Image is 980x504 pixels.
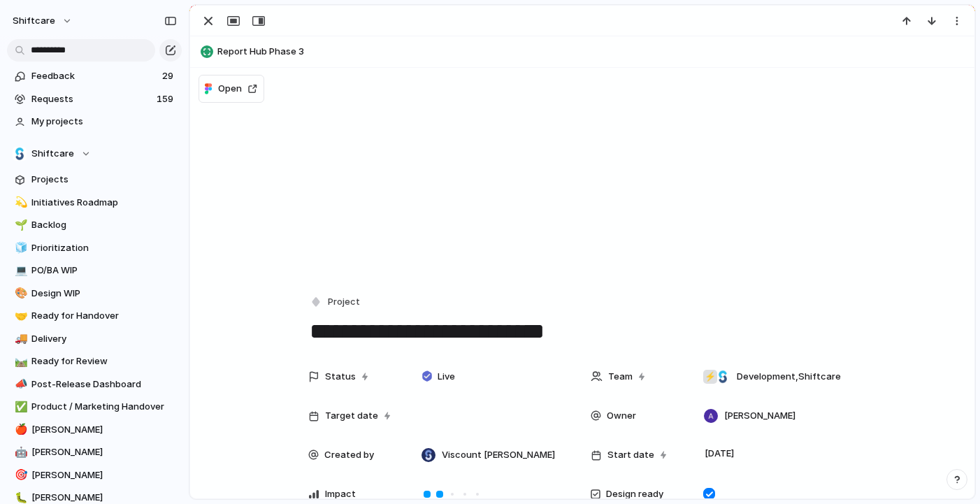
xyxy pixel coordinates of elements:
[162,69,176,83] span: 29
[31,445,177,459] span: [PERSON_NAME]
[438,370,455,384] span: Live
[7,111,182,132] a: My projects
[15,376,24,392] div: 📣
[31,264,177,278] span: PO/BA WIP
[7,465,182,486] a: 🎯[PERSON_NAME]
[31,147,74,161] span: Shiftcare
[7,442,182,463] a: 🤖[PERSON_NAME]
[606,487,663,501] span: Design ready
[7,192,182,213] a: 💫Initiatives Roadmap
[15,263,24,279] div: 💻
[7,66,182,87] a: Feedback29
[442,448,555,462] span: Viscount [PERSON_NAME]
[13,264,27,278] button: 💻
[7,283,182,304] a: 🎨Design WIP
[15,331,24,347] div: 🚚
[13,423,27,437] button: 🍎
[199,75,264,103] button: Open
[7,238,182,259] a: 🧊Prioritization
[324,448,374,462] span: Created by
[13,218,27,232] button: 🌱
[31,287,177,301] span: Design WIP
[196,41,968,63] button: Report Hub Phase 3
[15,217,24,233] div: 🌱
[31,332,177,346] span: Delivery
[31,423,177,437] span: [PERSON_NAME]
[31,218,177,232] span: Backlog
[31,377,177,391] span: Post-Release Dashboard
[13,196,27,210] button: 💫
[13,14,55,28] span: shiftcare
[31,173,177,187] span: Projects
[31,196,177,210] span: Initiatives Roadmap
[7,260,182,281] a: 💻PO/BA WIP
[15,240,24,256] div: 🧊
[31,241,177,255] span: Prioritization
[15,399,24,415] div: ✅
[7,351,182,372] a: 🛤️Ready for Review
[13,309,27,323] button: 🤝
[13,354,27,368] button: 🛤️
[737,370,841,384] span: Development , Shiftcare
[15,354,24,370] div: 🛤️
[13,241,27,255] button: 🧊
[307,292,364,312] button: Project
[7,143,182,164] button: Shiftcare
[31,115,177,129] span: My projects
[31,468,177,482] span: [PERSON_NAME]
[607,409,636,423] span: Owner
[31,69,158,83] span: Feedback
[325,409,378,423] span: Target date
[608,370,633,384] span: Team
[325,487,356,501] span: Impact
[218,82,242,96] span: Open
[13,400,27,414] button: ✅
[7,419,182,440] a: 🍎[PERSON_NAME]
[7,215,182,236] a: 🌱Backlog
[724,409,795,423] span: [PERSON_NAME]
[703,370,717,384] div: ⚡
[15,194,24,210] div: 💫
[607,448,654,462] span: Start date
[13,377,27,391] button: 📣
[7,329,182,350] a: 🚚Delivery
[7,305,182,326] a: 🤝Ready for Handover
[325,370,356,384] span: Status
[15,445,24,461] div: 🤖
[328,295,360,309] span: Project
[6,10,80,32] button: shiftcare
[7,89,182,110] a: Requests159
[31,400,177,414] span: Product / Marketing Handover
[15,467,24,483] div: 🎯
[15,422,24,438] div: 🍎
[7,396,182,417] a: ✅Product / Marketing Handover
[217,45,968,59] span: Report Hub Phase 3
[7,374,182,395] a: 📣Post-Release Dashboard
[13,332,27,346] button: 🚚
[15,285,24,301] div: 🎨
[13,445,27,459] button: 🤖
[157,92,176,106] span: 159
[13,287,27,301] button: 🎨
[15,308,24,324] div: 🤝
[31,309,177,323] span: Ready for Handover
[7,169,182,190] a: Projects
[701,445,738,462] span: [DATE]
[31,354,177,368] span: Ready for Review
[13,468,27,482] button: 🎯
[31,92,152,106] span: Requests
